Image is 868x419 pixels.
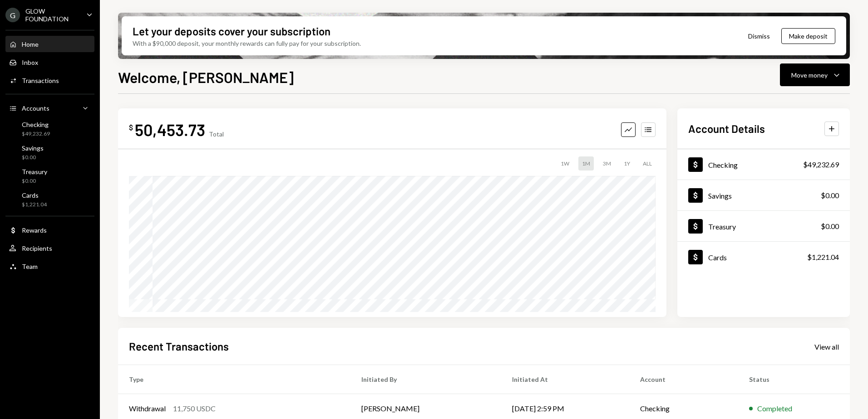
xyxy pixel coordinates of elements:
h2: Recent Transactions [129,339,229,354]
div: $49,232.69 [803,159,839,170]
a: Checking$49,232.69 [5,118,94,140]
a: Cards$1,221.04 [677,242,850,272]
a: Checking$49,232.69 [677,149,850,180]
th: Account [629,365,738,394]
div: Total [209,130,224,138]
div: Cards [708,253,727,262]
div: Treasury [22,168,47,175]
th: Initiated By [350,365,501,394]
div: Recipients [22,244,52,252]
div: $0.00 [22,177,47,185]
div: Checking [22,121,50,128]
div: Cards [22,191,47,199]
h1: Welcome, [PERSON_NAME] [118,68,294,86]
div: Team [22,263,38,270]
div: $0.00 [821,221,839,232]
div: 1Y [620,156,634,171]
div: $0.00 [821,190,839,201]
h2: Account Details [688,121,765,136]
a: Inbox [5,54,94,70]
div: 1M [578,156,594,171]
button: Move money [780,63,850,86]
div: Let your deposits cover your subscription [133,24,330,39]
div: GLOW FOUNDATION [25,7,79,23]
div: With a $90,000 deposit, your monthly rewards can fully pay for your subscription. [133,39,361,48]
div: Savings [22,144,44,152]
a: Savings$0.00 [5,141,94,163]
div: G [5,8,20,22]
div: Accounts [22,104,49,112]
div: Rewards [22,226,47,234]
a: Cards$1,221.04 [5,189,94,210]
th: Type [118,365,350,394]
th: Initiated At [501,365,629,394]
div: $ [129,123,133,132]
div: $1,221.04 [807,252,839,263]
div: 50,453.73 [135,119,205,140]
div: Move money [791,70,828,80]
div: ALL [639,156,656,171]
a: Team [5,258,94,274]
a: Transactions [5,72,94,88]
div: Inbox [22,58,38,66]
div: 3M [599,156,615,171]
div: Checking [708,161,738,169]
div: $1,221.04 [22,201,47,209]
div: $0.00 [22,154,44,161]
div: Transactions [22,77,59,84]
div: Savings [708,191,732,200]
div: $49,232.69 [22,130,50,138]
div: Treasury [708,222,736,231]
a: Rewards [5,222,94,238]
a: Home [5,36,94,52]
div: View all [814,342,839,351]
a: View all [814,341,839,351]
a: Treasury$0.00 [5,165,94,187]
a: Accounts [5,100,94,116]
a: Savings$0.00 [677,180,850,210]
div: 1W [557,156,573,171]
div: 11,750 USDC [173,403,216,414]
div: Completed [757,403,792,414]
a: Recipients [5,240,94,256]
div: Home [22,40,39,48]
button: Dismiss [737,25,781,47]
div: Withdrawal [129,403,166,414]
th: Status [738,365,850,394]
button: Make deposit [781,28,835,44]
a: Treasury$0.00 [677,211,850,241]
